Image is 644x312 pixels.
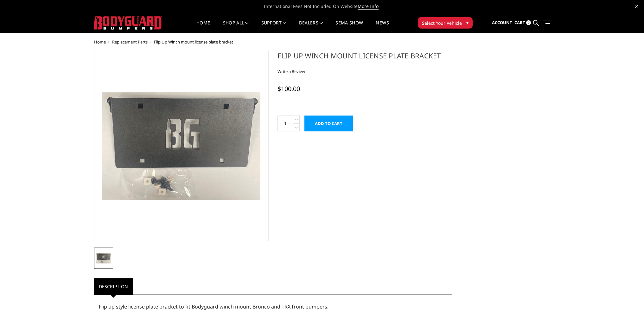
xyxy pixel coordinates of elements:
a: shop all [223,21,249,33]
a: Cart 0 [514,14,531,31]
a: Dealers [299,21,323,33]
a: Description [94,278,133,295]
img: Flip Up Winch mount license plate bracket [96,253,111,263]
a: Home [94,39,106,45]
h1: Flip Up Winch mount license plate bracket [277,51,452,65]
a: Replacement Parts [112,39,148,45]
span: Flip up style license plate bracket to fit Bodyguard winch mount Bronco and TRX front bumpers. [99,303,328,310]
span: ▾ [466,19,469,26]
span: Flip Up Winch mount license plate bracket [154,39,233,45]
a: More Info [358,3,379,10]
a: News [376,21,389,33]
button: Select Your Vehicle [418,17,473,29]
a: Support [261,21,286,33]
img: Flip Up Winch mount license plate bracket [102,92,260,200]
span: Cart [514,20,525,25]
a: Flip Up Winch mount license plate bracket [94,51,269,241]
a: Home [196,21,210,33]
a: SEMA Show [335,21,363,33]
span: Account [492,20,512,25]
input: Add to Cart [304,116,353,131]
a: Write a Review [277,69,305,74]
span: 0 [526,20,531,25]
img: BODYGUARD BUMPERS [94,16,162,30]
span: $100.00 [277,84,300,93]
a: Account [492,14,512,31]
span: Select Your Vehicle [422,20,462,26]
